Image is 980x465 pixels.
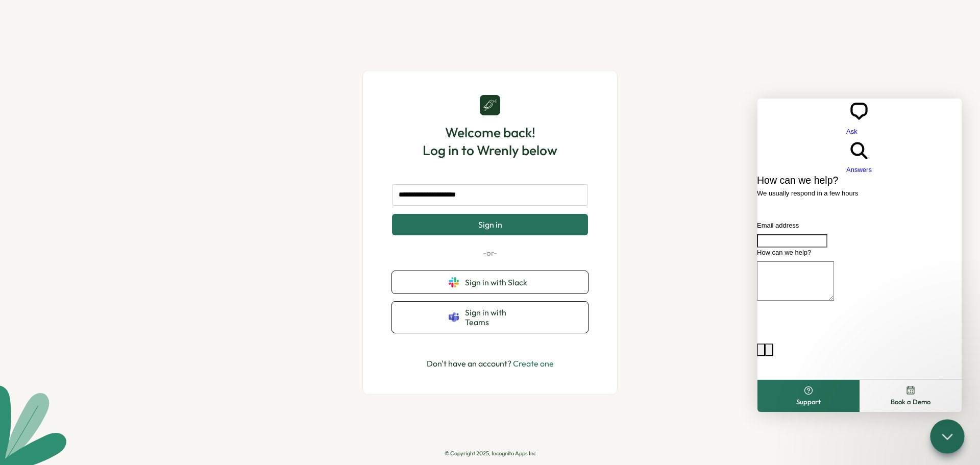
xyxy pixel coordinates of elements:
button: Sign in with Slack [392,271,588,293]
button: Sign in with Teams [392,302,588,333]
button: Sign in [392,214,588,235]
p: © Copyright 2025, Incognito Apps Inc [445,450,536,457]
span: Sign in with Teams [465,308,531,327]
h1: Welcome back! Log in to Wrenly below [423,124,557,159]
span: Book a Demo [891,398,930,407]
span: Sign in with Slack [465,278,531,287]
span: Sign in [478,220,502,229]
p: -or- [392,248,588,259]
button: Book a Demo [860,380,962,412]
span: Support [796,398,821,407]
a: Create one [513,358,554,369]
p: Don't have an account? [427,357,554,370]
button: Support [757,380,860,412]
iframe: To enrich screen reader interactions, please activate Accessibility in Grammarly extension settings [757,99,961,378]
